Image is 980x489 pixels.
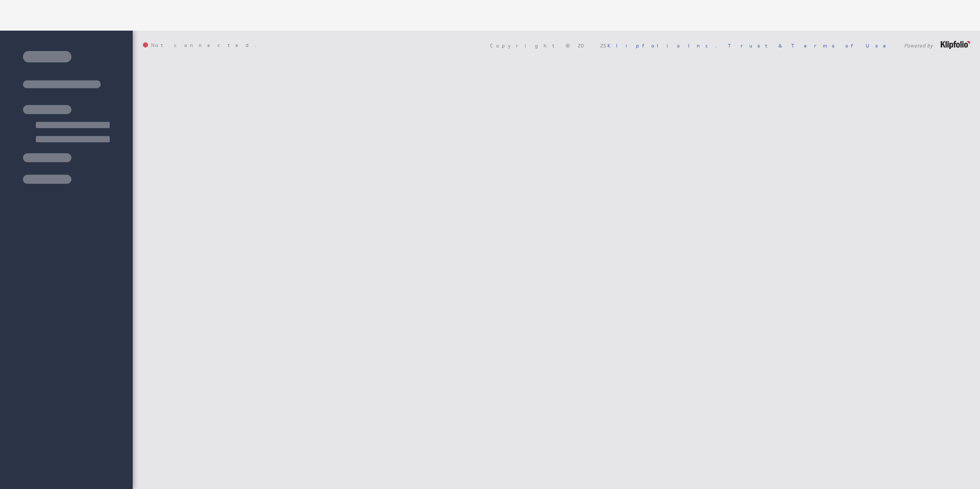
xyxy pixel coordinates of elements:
span: Copyright © 2025 [490,43,717,48]
a: Trust & Terms of Use [728,42,893,49]
img: skeleton-sidenav.svg [23,51,110,184]
span: Not connected. [143,42,256,48]
a: Klipfolio Inc. [607,42,717,49]
img: logo-footer.png [941,41,970,49]
span: Powered by [904,43,933,48]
